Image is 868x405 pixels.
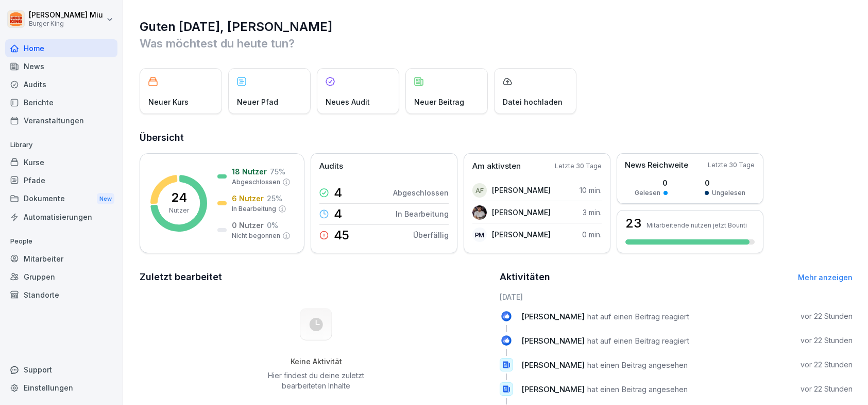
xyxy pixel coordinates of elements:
[472,160,521,172] p: Am aktivsten
[140,270,492,284] h2: Zuletzt bearbeitet
[5,250,117,268] a: Mitarbeiter
[148,96,189,107] p: Neuer Kurs
[521,312,585,321] span: [PERSON_NAME]
[334,208,342,220] p: 4
[5,208,117,226] a: Automatisierungen
[521,336,585,346] span: [PERSON_NAME]
[472,205,487,220] img: tw5tnfnssutukm6nhmovzqwr.png
[232,231,280,240] p: Nicht begonnen
[5,137,117,153] p: Library
[5,153,117,171] a: Kurse
[801,311,853,321] p: vor 22 Stunden
[232,177,280,187] p: Abgeschlossen
[635,188,660,198] p: Gelesen
[492,207,551,218] p: [PERSON_NAME]
[97,193,114,205] div: New
[270,166,285,177] p: 75 %
[492,229,551,240] p: [PERSON_NAME]
[521,384,585,394] span: [PERSON_NAME]
[140,19,853,35] h1: Guten [DATE], [PERSON_NAME]
[171,191,187,204] p: 24
[625,217,641,230] h3: 23
[232,193,264,204] p: 6 Nutzer
[414,96,464,107] p: Neuer Beitrag
[587,360,688,370] span: hat einen Beitrag angesehen
[29,11,103,20] p: [PERSON_NAME] Miu
[264,370,368,391] p: Hier findest du deine zuletzt bearbeiteten Inhalte
[587,336,689,346] span: hat auf einen Beitrag reagiert
[801,360,853,370] p: vor 22 Stunden
[5,57,117,75] a: News
[583,207,602,218] p: 3 min.
[712,188,745,198] p: Ungelesen
[393,187,449,198] p: Abgeschlossen
[232,204,276,214] p: In Bearbeitung
[5,39,117,57] a: Home
[801,384,853,394] p: vor 22 Stunden
[413,230,449,240] p: Überfällig
[5,286,117,304] a: Standorte
[705,177,745,188] p: 0
[708,160,755,170] p: Letzte 30 Tage
[232,220,264,231] p: 0 Nutzer
[555,161,602,171] p: Letzte 30 Tage
[521,360,585,370] span: [PERSON_NAME]
[587,312,689,321] span: hat auf einen Beitrag reagiert
[334,229,349,241] p: 45
[500,291,853,302] h6: [DATE]
[5,361,117,379] div: Support
[237,96,278,107] p: Neuer Pfad
[646,221,747,229] p: Mitarbeitende nutzen jetzt Bounti
[492,185,551,196] p: [PERSON_NAME]
[500,270,550,284] h2: Aktivitäten
[326,96,370,107] p: Neues Audit
[472,183,487,198] div: AF
[798,273,853,282] a: Mehr anzeigen
[264,357,368,366] h5: Keine Aktivität
[635,177,668,188] p: 0
[503,96,563,107] p: Datei hochladen
[580,185,602,196] p: 10 min.
[140,35,853,52] p: Was möchtest du heute tun?
[625,159,688,171] p: News Reichweite
[267,193,282,204] p: 25 %
[232,166,267,177] p: 18 Nutzer
[582,229,602,240] p: 0 min.
[5,379,117,397] a: Einstellungen
[587,384,688,394] span: hat einen Beitrag angesehen
[5,171,117,189] a: Pfade
[5,233,117,250] p: People
[396,208,449,219] p: In Bearbeitung
[140,131,853,145] h2: Übersicht
[29,20,103,27] p: Burger King
[5,93,117,111] a: Berichte
[5,75,117,93] a: Audits
[169,206,189,215] p: Nutzer
[5,111,117,129] a: Veranstaltungen
[801,335,853,346] p: vor 22 Stunden
[472,228,487,242] div: PM
[334,187,342,199] p: 4
[5,189,117,208] a: DokumenteNew
[267,220,278,231] p: 0 %
[319,160,343,172] p: Audits
[5,268,117,286] a: Gruppen
[5,189,117,208] div: Dokumente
